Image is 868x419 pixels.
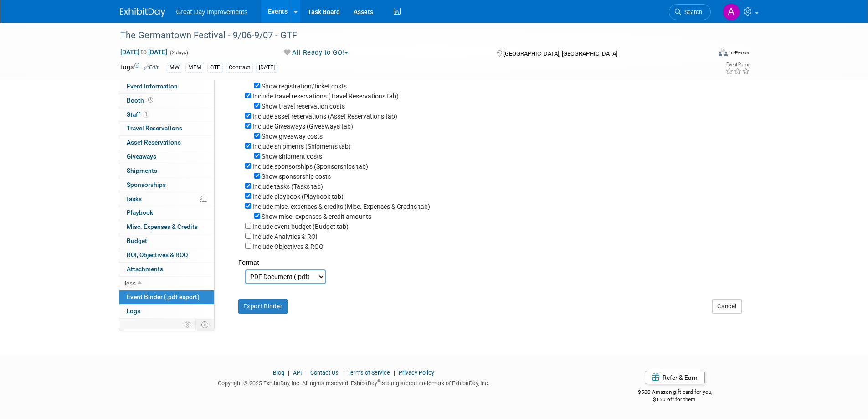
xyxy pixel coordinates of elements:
a: Booth [119,94,214,108]
label: Show sponsorship costs [262,173,331,180]
a: API [293,369,302,376]
label: Include sponsorships (Sponsorships tab) [252,163,368,170]
a: Refer & Earn [645,371,705,384]
label: Include misc. expenses & credits (Misc. Expenses & Credits tab) [252,203,430,210]
a: Misc. Expenses & Credits [119,220,214,234]
button: Export Binder [238,299,288,314]
span: Staff [127,111,149,118]
div: Format [238,251,742,267]
span: Logs [127,307,140,315]
span: Event Binder (.pdf export) [127,293,200,300]
label: Show travel reservation costs [262,103,345,110]
label: Include playbook (Playbook tab) [252,193,344,200]
label: Include travel reservations (Travel Reservations tab) [252,93,399,100]
label: Include tasks (Tasks tab) [252,183,323,190]
span: (2 days) [169,50,188,56]
label: Include shipments (Shipments tab) [252,143,351,150]
a: Asset Reservations [119,136,214,150]
span: Sponsorships [127,181,166,188]
span: Booth [127,97,155,104]
div: $500 Amazon gift card for you, [601,383,749,403]
a: Attachments [119,263,214,276]
sup: ® [377,379,380,384]
span: Search [681,9,702,16]
div: MEM [185,63,204,72]
span: | [391,369,397,376]
button: All Ready to GO! [281,48,352,57]
a: Tasks [119,192,214,206]
div: MW [167,63,182,72]
span: Event Information [127,83,178,90]
div: [DATE] [256,63,277,72]
label: Include Analytics & ROI [252,233,318,240]
span: less [125,279,136,287]
span: to [139,48,148,56]
div: $150 off for them. [601,396,749,403]
td: Toggle Event Tabs [195,319,214,331]
span: Asset Reservations [127,139,181,146]
span: | [286,369,292,376]
span: Misc. Expenses & Credits [127,223,198,230]
div: Event Rating [725,62,750,67]
td: Tags [120,62,159,73]
label: Include Giveaways (Giveaways tab) [252,123,353,130]
a: ROI, Objectives & ROO [119,248,214,262]
img: Format-Inperson.png [719,49,728,56]
a: Logs [119,305,214,318]
label: Show registration/ticket costs [262,83,347,90]
span: Attachments [127,265,163,273]
span: [GEOGRAPHIC_DATA], [GEOGRAPHIC_DATA] [503,50,617,57]
a: Sponsorships [119,178,214,192]
label: Show shipment costs [262,153,322,160]
a: Playbook [119,206,214,220]
div: GTF [207,63,223,72]
a: Edit [144,64,159,71]
label: Include Objectives & ROO [252,243,324,250]
a: less [119,277,214,290]
div: In-Person [729,49,750,56]
img: Angelique Critz [723,3,740,21]
a: Budget [119,234,214,248]
div: Copyright © 2025 ExhibitDay, Inc. All rights reserved. ExhibitDay is a registered trademark of Ex... [120,377,588,388]
a: Event Information [119,80,214,93]
a: Blog [273,369,284,376]
span: Budget [127,237,147,244]
span: Playbook [127,209,153,216]
span: Travel Reservations [127,124,182,132]
a: Shipments [119,164,214,178]
a: Staff1 [119,108,214,122]
a: Contact Us [310,369,339,376]
a: Search [669,4,711,20]
a: Event Binder (.pdf export) [119,290,214,304]
label: Include asset reservations (Asset Reservations tab) [252,113,397,120]
a: Terms of Service [347,369,390,376]
span: ROI, Objectives & ROO [127,251,188,259]
div: The Germantown Festival - 9/06-9/07 - GTF [117,27,697,44]
div: Event Format [657,47,751,61]
span: Great Day Improvements [176,8,247,16]
a: Privacy Policy [399,369,434,376]
label: Show giveaway costs [262,133,323,140]
span: Booth not reserved yet [146,97,155,103]
span: Shipments [127,167,157,174]
span: Tasks [126,195,142,202]
span: | [340,369,346,376]
a: Giveaways [119,150,214,164]
button: Cancel [712,299,742,314]
span: | [303,369,309,376]
a: Travel Reservations [119,122,214,135]
label: Show misc. expenses & credit amounts [262,213,371,220]
label: Include event budget (Budget tab) [252,223,349,230]
img: ExhibitDay [120,8,165,17]
div: Contract [226,63,253,72]
span: 1 [143,111,149,118]
span: Giveaways [127,153,156,160]
td: Personalize Event Tab Strip [180,319,196,331]
span: [DATE] [DATE] [120,48,168,56]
